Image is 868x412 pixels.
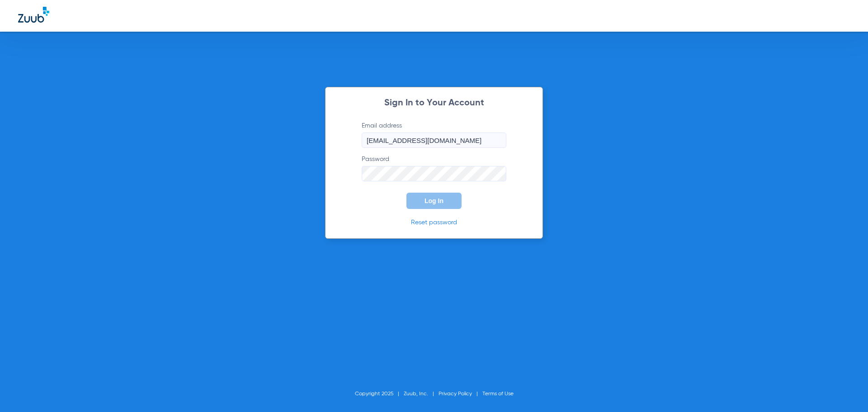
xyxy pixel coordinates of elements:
[362,121,506,148] label: Email address
[425,197,443,204] span: Log In
[362,166,506,181] input: Password
[355,389,404,398] li: Copyright 2025
[348,99,520,108] h2: Sign In to Your Account
[362,133,506,148] input: Email address
[404,389,439,398] li: Zuub, Inc.
[362,155,506,181] label: Password
[482,391,514,397] a: Terms of Use
[411,219,457,226] a: Reset password
[439,391,472,397] a: Privacy Policy
[18,7,49,23] img: Zuub Logo
[406,193,462,209] button: Log In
